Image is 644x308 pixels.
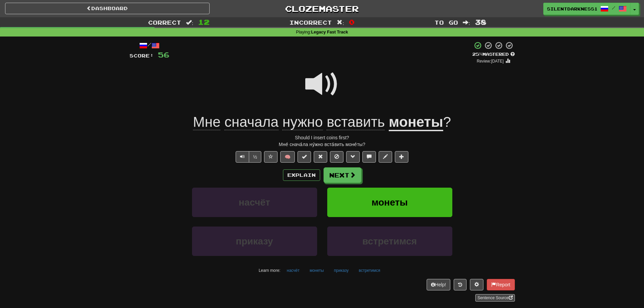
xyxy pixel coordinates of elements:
[264,151,278,163] button: Favorite sentence (alt+f)
[283,265,303,276] button: насчёт
[129,134,515,141] div: Should I insert coins first?
[327,114,385,130] span: вставить
[324,167,361,183] button: Next
[355,265,384,276] button: встретимся
[472,51,515,57] div: Mastered
[311,30,348,34] strong: Legacy Fast Track
[289,19,332,26] span: Incorrect
[236,236,273,246] span: приказу
[372,197,408,208] span: монеты
[362,236,417,246] span: встретимся
[158,50,169,59] span: 56
[198,18,210,26] span: 12
[249,151,262,163] button: ½
[349,18,355,26] span: 0
[224,114,279,130] span: сначала
[389,114,443,131] u: монеты
[129,53,154,58] span: Score:
[283,169,320,181] button: Explain
[337,20,344,25] span: :
[186,20,193,25] span: :
[463,20,470,25] span: :
[129,41,169,50] div: /
[192,227,317,256] button: приказу
[362,151,376,163] button: Discuss sentence (alt+u)
[5,3,210,14] a: Dashboard
[327,188,452,217] button: монеты
[612,5,615,10] span: /
[346,151,360,163] button: Grammar (alt+g)
[427,279,451,290] button: Help!
[379,151,392,163] button: Edit sentence (alt+d)
[395,151,408,163] button: Add to collection (alt+a)
[259,268,280,273] small: Learn more:
[148,19,181,26] span: Correct
[193,114,221,130] span: Мне
[434,19,458,26] span: To go
[280,151,295,163] button: 🧠
[472,51,482,57] span: 25 %
[543,3,630,15] a: SilentDarkness1947 /
[239,197,270,208] span: насчёт
[192,188,317,217] button: насчёт
[220,3,424,15] a: Clozemaster
[475,18,486,26] span: 38
[330,151,343,163] button: Ignore sentence (alt+i)
[547,6,597,12] span: SilentDarkness1947
[487,279,515,290] button: Report
[475,294,515,302] a: Sentence Source
[236,151,249,163] button: Play sentence audio (ctl+space)
[477,59,504,64] small: Review: [DATE]
[297,151,311,163] button: Set this sentence to 100% Mastered (alt+m)
[306,265,328,276] button: монеты
[234,151,262,163] div: Text-to-speech controls
[330,265,352,276] button: приказу
[314,151,327,163] button: Reset to 0% Mastered (alt+r)
[443,114,451,130] span: ?
[327,227,452,256] button: встретимся
[454,279,467,290] button: Round history (alt+y)
[282,114,323,130] span: нужно
[129,141,515,148] div: Мне́ снача́ла ну́жно вста́вить моне́ты?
